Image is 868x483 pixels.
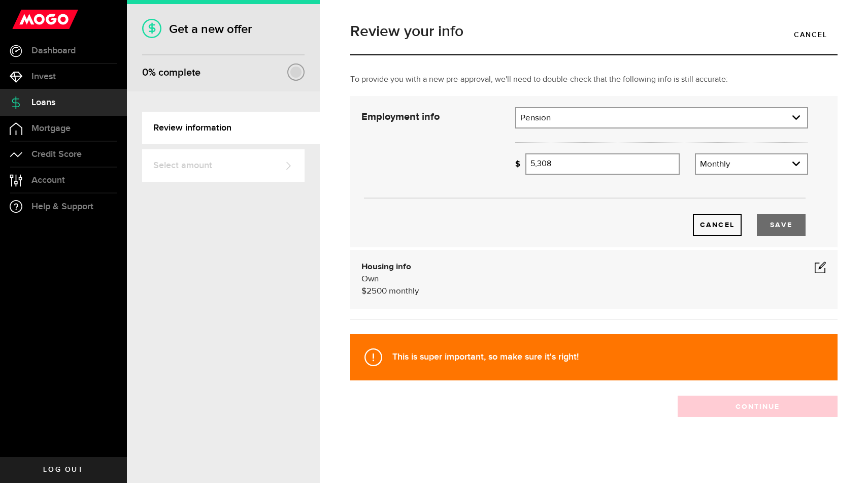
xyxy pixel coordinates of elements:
[350,74,838,86] p: To provide you with a new pre-approval, we'll need to double-check that the following info is sti...
[516,108,807,127] a: expand select
[361,287,366,296] span: $
[366,287,387,296] span: 2500
[142,63,201,82] div: % complete
[142,112,320,144] a: Review information
[784,24,838,45] a: Cancel
[142,67,148,79] span: 0
[392,351,579,362] strong: This is super important, so make sure it's right!
[31,176,65,185] span: Account
[142,22,305,37] h1: Get a new offer
[350,24,838,39] h1: Review your info
[693,214,742,236] button: Cancel
[31,98,55,107] span: Loans
[8,4,39,35] button: Open LiveChat chat widget
[31,72,56,81] span: Invest
[31,202,93,211] span: Help & Support
[757,214,806,236] button: Save
[361,112,440,122] strong: Employment info
[31,124,71,133] span: Mortgage
[142,149,305,182] a: Select amount
[31,150,82,159] span: Credit Score
[361,275,379,283] span: Own
[43,466,83,473] span: Log out
[696,154,807,174] a: expand select
[389,287,419,296] span: monthly
[361,263,411,271] b: Housing info
[678,396,838,417] button: Continue
[31,46,76,55] span: Dashboard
